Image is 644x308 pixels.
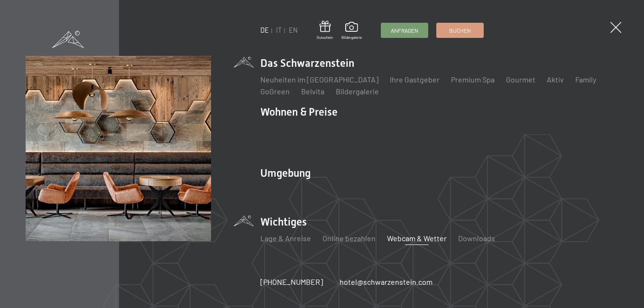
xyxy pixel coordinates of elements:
[547,75,564,84] a: Aktiv
[26,56,211,241] img: Wellnesshotels - Bar - Spieltische - Kinderunterhaltung
[336,87,379,96] a: Bildergalerie
[301,87,324,96] a: Belvita
[340,277,432,287] a: hotel@schwarzenstein.com
[317,35,333,40] span: Gutschein
[322,234,376,243] a: Online bezahlen
[575,75,596,84] a: Family
[387,234,447,243] a: Webcam & Wetter
[260,75,378,84] a: Neuheiten im [GEOGRAPHIC_DATA]
[260,26,269,34] a: DE
[449,27,471,35] span: Buchen
[451,75,495,84] a: Premium Spa
[390,75,440,84] a: Ihre Gastgeber
[289,26,298,34] a: EN
[260,277,323,286] span: [PHONE_NUMBER]
[341,35,362,40] span: Bildergalerie
[381,23,428,37] a: Anfragen
[458,234,495,243] a: Downloads
[260,277,323,287] a: [PHONE_NUMBER]
[506,75,535,84] a: Gourmet
[437,23,483,37] a: Buchen
[317,21,333,40] a: Gutschein
[341,22,362,40] a: Bildergalerie
[260,87,290,96] a: GoGreen
[260,234,311,243] a: Lage & Anreise
[276,26,282,34] a: IT
[391,27,418,35] span: Anfragen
